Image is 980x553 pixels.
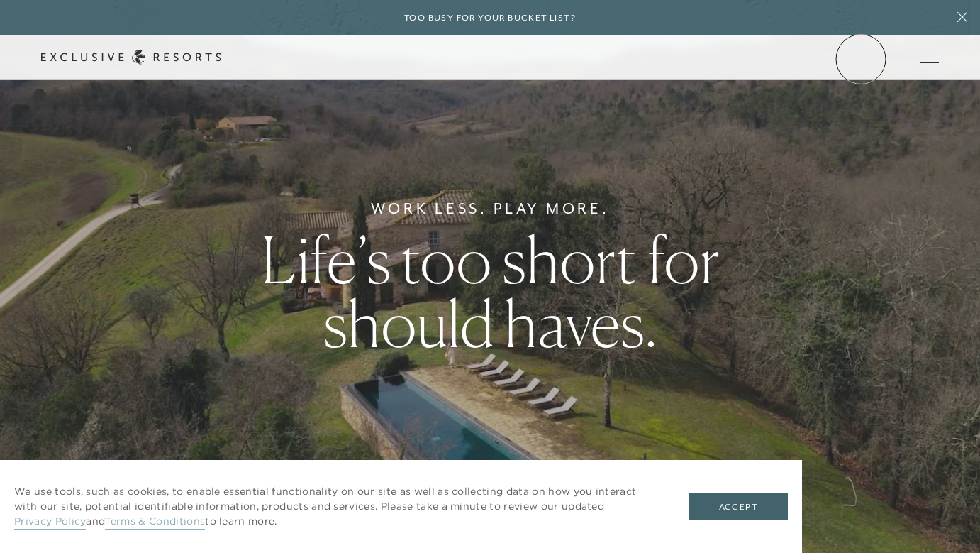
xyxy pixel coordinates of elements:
[689,493,788,520] button: Accept
[404,11,576,25] h6: Too busy for your bucket list?
[920,53,939,62] button: Open navigation
[14,484,660,529] p: We use tools, such as cookies, to enable essential functionality on our site as well as collectin...
[371,197,610,220] h6: Work Less. Play More.
[172,228,809,356] h1: Life’s too short for should haves.
[14,515,86,530] a: Privacy Policy
[105,515,205,530] a: Terms & Conditions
